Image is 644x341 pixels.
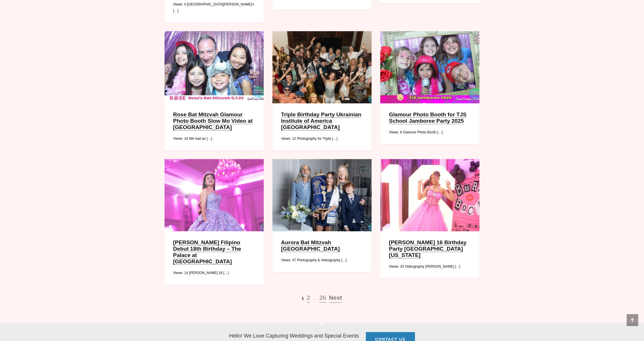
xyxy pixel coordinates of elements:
[319,294,326,301] span: 26
[307,294,310,301] span: 2
[389,263,471,270] div: Views: 33 Videography [PERSON_NAME] […]
[281,111,361,131] a: Triple Birthday Party Ukrainian Institute of America [GEOGRAPHIC_DATA]
[389,239,466,258] a: [PERSON_NAME] 16 Birthday Party [GEOGRAPHIC_DATA] [US_STATE]
[173,239,241,265] a: [PERSON_NAME] Filipino Debut 18th Birthday – The Palace at [GEOGRAPHIC_DATA]
[173,270,255,276] div: Views: 14 [PERSON_NAME] 18 […]
[389,111,466,124] a: Glamour Photo Booth for TJS School Jamboree Party 2025
[389,129,471,135] div: Views: 6 Glamour Photo Booth […]
[329,293,342,303] a: Next
[329,294,342,301] span: Next
[173,1,255,14] div: Views: 0 [GEOGRAPHIC_DATA][PERSON_NAME]’s […]
[173,135,255,142] div: Views: 18 We had an […]
[302,297,304,301] span: 1
[307,293,310,303] a: 2
[281,239,340,252] a: Aurora Bat Mitzvah [GEOGRAPHIC_DATA]
[281,257,363,263] div: Views: 47 Photography & Videography […]
[319,293,326,303] a: 26
[313,296,316,301] span: …
[229,333,359,339] font: Hello! We Love Capturing Weddings and Special Events
[281,135,363,142] div: Views: 12 Photography for Triple […]
[173,111,253,131] a: Rose Bat Mitzvah Glamour Photo Booth Slow Mo Video at [GEOGRAPHIC_DATA]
